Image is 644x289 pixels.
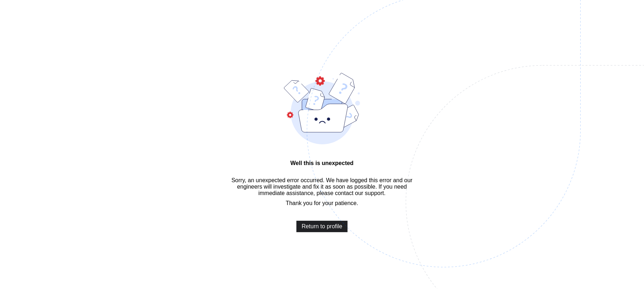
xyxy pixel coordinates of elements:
span: Sorry, an unexpected error occurred. We have logged this error and our engineers will investigate... [225,177,418,196]
span: Thank you for your patience. [286,200,358,206]
span: Well this is unexpected [225,160,418,166]
img: error-bound.9d27ae2af7d8ffd69f21ced9f822e0fd.svg [284,73,360,144]
span: Return to profile [302,223,343,230]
